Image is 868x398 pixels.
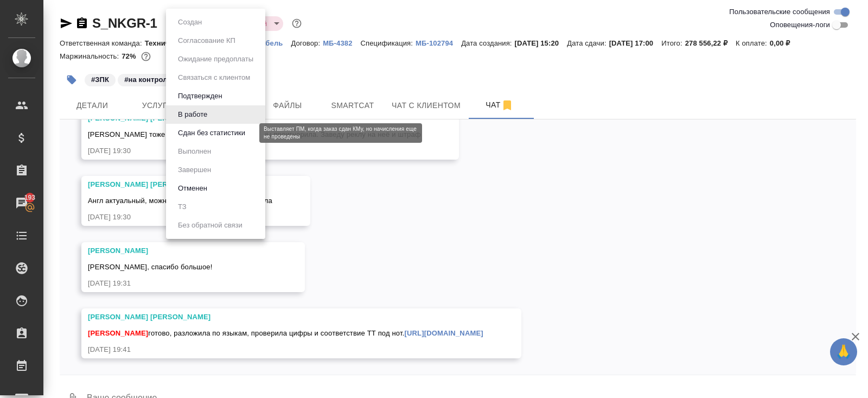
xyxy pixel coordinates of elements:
[175,35,239,47] button: Согласование КП
[175,53,257,65] button: Ожидание предоплаты
[175,127,248,139] button: Сдан без статистики
[175,182,210,194] button: Отменен
[175,72,253,84] button: Связаться с клиентом
[175,109,210,121] button: В работе
[175,16,205,28] button: Создан
[175,219,246,231] button: Без обратной связи
[175,90,226,102] button: Подтвержден
[175,146,214,157] button: Выполнен
[175,164,214,176] button: Завершен
[175,201,190,213] button: ТЗ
